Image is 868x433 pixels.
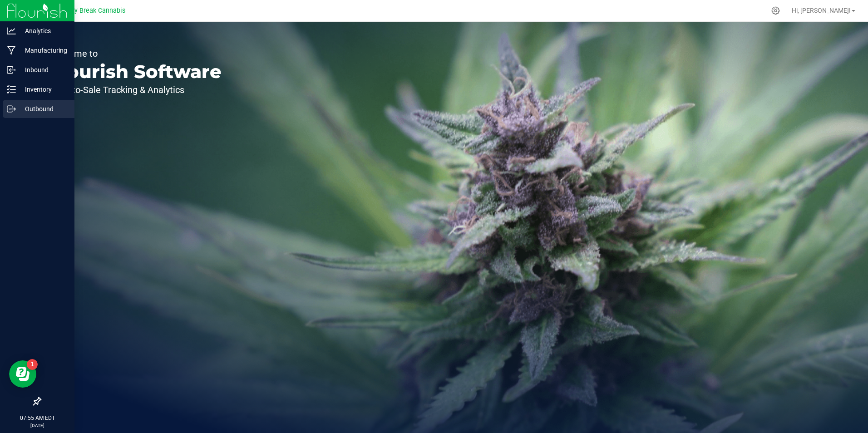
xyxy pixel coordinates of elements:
inline-svg: Analytics [7,26,16,35]
p: 07:55 AM EDT [4,414,70,422]
div: Manage settings [770,6,781,15]
p: Seed-to-Sale Tracking & Analytics [49,85,222,94]
p: Analytics [16,25,70,36]
inline-svg: Manufacturing [7,46,16,55]
p: Inventory [16,84,70,95]
inline-svg: Outbound [7,104,16,113]
p: [DATE] [4,422,70,429]
p: Manufacturing [16,45,70,56]
span: Lucky Break Cannabis [60,7,125,15]
p: Inbound [16,64,70,75]
inline-svg: Inventory [7,85,16,94]
span: Hi, [PERSON_NAME]! [792,7,851,14]
p: Flourish Software [49,63,222,81]
iframe: Resource center [9,360,36,388]
iframe: Resource center unread badge [27,359,38,370]
p: Outbound [16,103,70,114]
inline-svg: Inbound [7,65,16,74]
p: Welcome to [49,49,222,58]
